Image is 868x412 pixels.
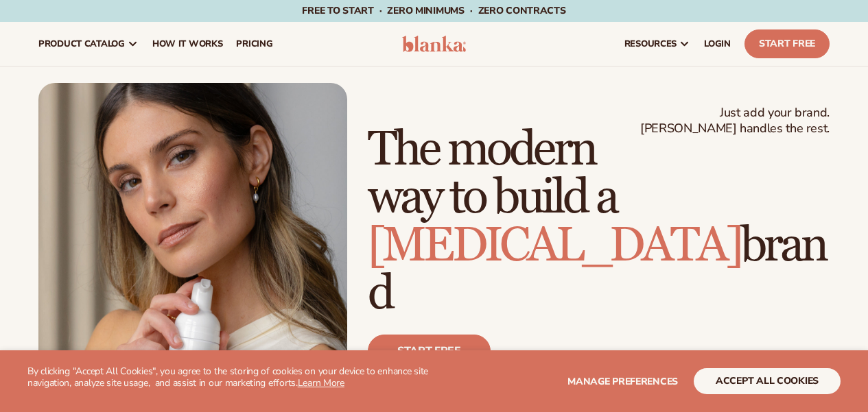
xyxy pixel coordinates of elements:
a: pricing [229,22,279,66]
span: LOGIN [704,38,731,49]
span: Manage preferences [567,375,678,388]
a: Start free [368,335,491,367]
span: product catalog [38,38,125,49]
a: LOGIN [697,22,738,66]
span: How It Works [152,38,223,49]
span: Free to start · ZERO minimums · ZERO contracts [302,4,565,17]
button: accept all cookies [694,368,841,394]
a: How It Works [145,22,230,66]
button: Manage preferences [567,368,678,394]
a: resources [618,22,697,66]
span: pricing [236,38,272,49]
a: Start Free [744,29,830,58]
img: logo [402,36,467,52]
h1: The modern way to build a brand [368,126,830,318]
p: By clicking "Accept All Cookies", you agree to the storing of cookies on your device to enhance s... [27,366,434,389]
a: product catalog [32,22,145,66]
span: [MEDICAL_DATA] [368,217,740,275]
a: Learn More [298,376,344,389]
span: Just add your brand. [PERSON_NAME] handles the rest. [640,105,830,137]
span: resources [624,38,677,49]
